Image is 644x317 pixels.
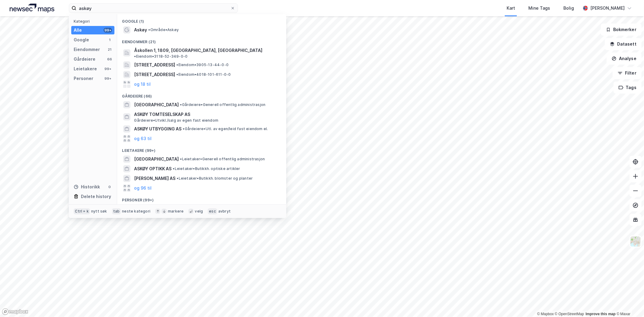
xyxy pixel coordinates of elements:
button: og 96 til [134,184,152,192]
span: ASKØY TOMTESELSKAP AS [134,111,279,118]
div: 99+ [104,76,112,81]
div: nytt søk [91,209,107,214]
div: Personer [74,75,93,82]
div: 1 [107,37,112,42]
div: 0 [107,184,112,189]
button: Tags [614,82,642,94]
span: Leietaker • Butikkh. optiske artikler [173,166,240,171]
div: Leietakere [74,65,97,72]
div: Kategori [74,19,114,24]
div: velg [195,209,203,214]
span: [STREET_ADDRESS] [134,71,175,78]
span: Område • Askøy [148,27,179,32]
div: Kontrollprogram for chat [614,288,644,317]
a: Improve this map [586,312,616,316]
div: Personer (99+) [117,193,286,204]
div: Mine Tags [528,5,550,12]
div: Bolig [563,5,574,12]
div: tab [112,208,121,214]
button: og 63 til [134,135,152,142]
span: [STREET_ADDRESS] [134,61,175,69]
div: 21 [107,47,112,52]
div: markere [168,209,184,214]
div: Gårdeiere (66) [117,89,286,100]
span: • [180,102,182,107]
span: • [177,176,178,181]
div: Google (1) [117,14,286,25]
div: neste kategori [122,209,150,214]
span: Askøy [134,26,147,34]
span: • [148,27,150,32]
a: Mapbox homepage [2,308,28,315]
div: esc [208,208,217,214]
span: [PERSON_NAME] AS [134,175,175,182]
span: Leietaker • Butikkh. blomster og planter [177,176,253,181]
span: Leietaker • Generell offentlig administrasjon [180,157,265,162]
span: Gårdeiere • Utvikl./salg av egen fast eiendom [134,118,218,123]
div: 99+ [104,28,112,33]
div: Kart [507,5,515,12]
span: Eiendom • 4018-101-611-0-0 [176,72,231,77]
input: Søk på adresse, matrikkel, gårdeiere, leietakere eller personer [76,4,230,13]
span: Gårdeiere • Utl. av egen/leid fast eiendom el. [183,126,268,131]
span: ASKØY OPTIKK AS [134,165,171,172]
img: Z [630,236,641,247]
div: [PERSON_NAME] [590,5,625,12]
div: Ctrl + k [74,208,90,214]
iframe: Chat Widget [614,288,644,317]
div: Google [74,36,89,43]
div: Leietakere (99+) [117,143,286,154]
div: Delete history [81,193,111,200]
span: • [183,126,184,131]
div: Gårdeiere [74,56,95,63]
button: Analyse [607,53,642,65]
div: Eiendommer (21) [117,35,286,46]
img: logo.a4113a55bc3d86da70a041830d287a7e.svg [10,4,54,13]
span: • [173,166,175,171]
button: Filter [613,67,642,79]
div: Alle [74,27,82,34]
div: avbryt [218,209,231,214]
div: Eiendommer [74,46,100,53]
div: Historikk [74,183,100,191]
button: og 18 til [134,81,151,88]
button: Bokmerker [601,24,642,36]
span: ASKØY UTBYGGING AS [134,125,181,133]
span: Eiendom • 3905-13-44-0-0 [176,62,229,67]
span: • [180,157,182,161]
span: [GEOGRAPHIC_DATA] [134,101,179,108]
span: • [134,54,136,59]
span: • [176,72,178,77]
span: • [176,62,178,67]
span: [GEOGRAPHIC_DATA] [134,155,179,163]
div: 66 [107,57,112,62]
button: Datasett [605,38,642,50]
a: Mapbox [537,312,554,316]
div: 99+ [104,66,112,71]
a: OpenStreetMap [555,312,584,316]
span: Åskollen 1, 1809, [GEOGRAPHIC_DATA], [GEOGRAPHIC_DATA] [134,47,262,54]
span: Gårdeiere • Generell offentlig administrasjon [180,102,265,107]
span: Eiendom • 3118-52-349-0-0 [134,54,187,59]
